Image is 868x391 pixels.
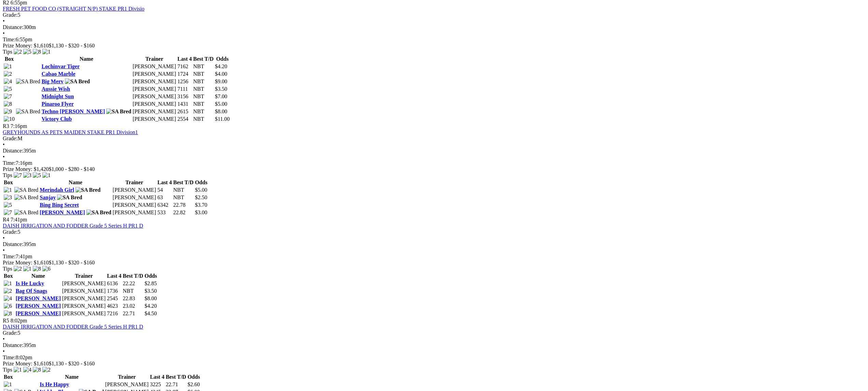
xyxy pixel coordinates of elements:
th: Odds [144,273,157,279]
span: $2.60 [187,381,200,387]
th: Odds [214,56,230,62]
td: 22.71 [165,381,186,388]
th: Trainer [112,179,156,186]
th: Last 4 [150,374,165,380]
span: $11.00 [215,116,229,122]
td: 1256 [177,78,192,85]
td: 2615 [177,108,192,115]
td: NBT [193,108,214,115]
span: Tips [3,49,12,55]
div: Prize Money: $1,610 [3,361,865,367]
span: $3.50 [215,86,227,92]
a: Techno [PERSON_NAME] [42,108,105,114]
span: • [3,30,5,36]
span: $8.00 [215,108,227,114]
img: 4 [23,367,31,373]
td: NBT [193,93,214,100]
img: 7 [4,209,12,216]
img: 1 [4,63,12,70]
img: 4 [4,295,12,302]
td: [PERSON_NAME] [132,63,176,70]
img: 7 [14,172,22,178]
td: NBT [193,101,214,107]
th: Trainer [105,374,149,380]
a: Is He Lucky [16,280,44,286]
span: Time: [3,354,16,360]
th: Name [15,273,61,279]
div: 6:55pm [3,37,865,43]
img: SA Bred [14,187,39,193]
span: R3 [3,123,9,129]
a: [PERSON_NAME] [16,310,61,316]
img: 2 [4,288,12,294]
img: SA Bred [65,78,90,85]
td: 4623 [107,303,122,309]
img: 7 [4,93,12,100]
a: DAISH IRRIGATION AND FODDER Grade 5 Series H PR1 D [3,324,143,330]
td: 22.71 [122,310,143,317]
a: DAISH IRRIGATION AND FODDER Grade 5 Series H PR1 D [3,223,143,229]
span: Tips [3,172,12,178]
div: Prize Money: $1,420 [3,166,865,172]
span: $3.00 [195,209,207,215]
img: SA Bred [14,194,39,201]
td: 22.78 [173,202,194,208]
td: 1724 [177,71,192,77]
td: [PERSON_NAME] [62,288,106,294]
td: NBT [173,194,194,201]
span: R4 [3,217,9,222]
a: [PERSON_NAME] [16,295,61,301]
div: 5 [3,229,865,235]
span: • [3,235,5,241]
td: NBT [193,116,214,122]
span: 7:41pm [11,217,27,222]
td: [PERSON_NAME] [112,202,156,208]
div: 395m [3,241,865,247]
td: 1431 [177,101,192,107]
th: Name [39,374,104,380]
span: $2.50 [195,194,207,200]
td: 3156 [177,93,192,100]
th: Trainer [62,273,106,279]
img: 1 [14,367,22,373]
span: Box [4,179,13,185]
td: NBT [193,63,214,70]
td: NBT [193,78,214,85]
img: 6 [4,303,12,309]
span: $1,130 - $320 - $160 [49,43,95,48]
img: 3 [4,194,12,201]
a: Merindah Girl [40,187,74,193]
span: $4.20 [215,63,227,69]
th: Best T/D [173,179,194,186]
img: 9 [4,108,12,115]
span: $5.00 [215,101,227,107]
td: [PERSON_NAME] [112,194,156,201]
td: 6136 [107,280,122,287]
td: 7216 [107,310,122,317]
img: 8 [33,49,41,55]
th: Best T/D [193,56,214,62]
span: Grade: [3,229,18,235]
th: Odds [187,374,200,380]
img: SA Bred [14,209,39,216]
span: $3.70 [195,202,207,208]
a: Bing Bing Secret [40,202,79,208]
span: $3.50 [144,288,157,294]
td: NBT [122,288,143,294]
img: 2 [14,49,22,55]
img: 8 [4,310,12,317]
img: 2 [14,266,22,272]
th: Name [41,56,132,62]
td: [PERSON_NAME] [132,101,176,107]
img: 3 [23,172,31,178]
th: Name [39,179,112,186]
img: SA Bred [16,108,40,115]
td: [PERSON_NAME] [132,86,176,92]
a: Midnight Sun [42,93,74,99]
img: 1 [42,49,51,55]
td: [PERSON_NAME] [112,187,156,193]
a: Lochinvar Tiger [42,63,80,69]
img: 1 [4,381,12,388]
img: 1 [42,172,51,178]
img: 2 [42,367,51,373]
